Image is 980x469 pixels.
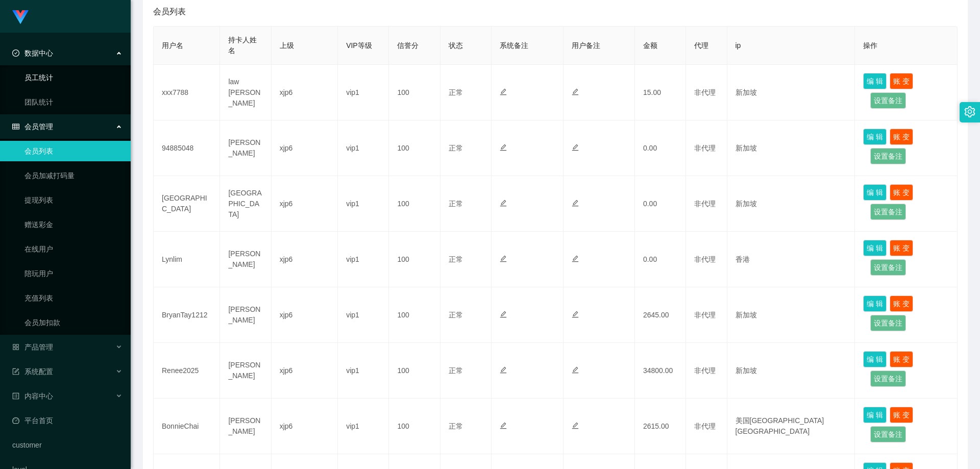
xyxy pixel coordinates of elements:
span: 正常 [449,255,463,263]
i: 图标: edit [572,366,579,374]
span: 状态 [449,41,463,50]
span: 非代理 [694,144,716,152]
td: 香港 [727,232,855,287]
span: 正常 [449,200,463,208]
td: 100 [389,287,440,343]
td: 0.00 [635,232,686,287]
span: VIP等级 [346,41,372,50]
td: vip1 [338,287,389,343]
td: BonnieChai [154,399,220,454]
span: 持卡人姓名 [228,36,257,55]
a: 图标: dashboard平台首页 [12,410,122,431]
td: [PERSON_NAME] [220,232,271,287]
i: 图标: form [12,368,19,375]
span: 非代理 [694,422,716,430]
i: 图标: edit [572,88,579,95]
td: 新加坡 [727,65,855,120]
i: 图标: edit [500,144,507,151]
span: 正常 [449,366,463,375]
button: 账 变 [890,407,913,423]
i: 图标: edit [500,422,507,429]
td: [GEOGRAPHIC_DATA] [154,176,220,232]
span: 产品管理 [12,343,53,351]
i: 图标: edit [500,88,507,95]
a: 充值列表 [24,288,122,308]
td: 100 [389,343,440,399]
span: 非代理 [694,311,716,319]
button: 编 辑 [863,407,887,423]
span: 非代理 [694,88,716,96]
button: 设置备注 [870,92,906,109]
img: logo.9652507e.png [12,10,29,24]
button: 账 变 [890,295,913,312]
span: 上级 [280,41,294,50]
span: 信誉分 [397,41,419,50]
td: 2615.00 [635,399,686,454]
button: 账 变 [890,351,913,367]
span: 系统备注 [500,41,528,50]
td: xjp6 [272,176,338,232]
span: 正常 [449,422,463,430]
td: law [PERSON_NAME] [220,65,271,120]
span: 内容中心 [12,392,53,400]
a: 在线用户 [24,239,122,259]
i: 图标: edit [572,311,579,318]
i: 图标: profile [12,392,19,400]
td: [PERSON_NAME] [220,343,271,399]
button: 编 辑 [863,351,887,367]
td: 0.00 [635,120,686,176]
button: 设置备注 [870,426,906,442]
td: vip1 [338,232,389,287]
td: xjp6 [272,65,338,120]
a: 提现列表 [24,190,122,210]
td: xjp6 [272,343,338,399]
i: 图标: table [12,123,19,130]
span: 正常 [449,144,463,152]
i: 图标: appstore-o [12,343,19,351]
span: 用户名 [162,41,183,50]
span: 数据中心 [12,49,53,57]
td: 新加坡 [727,120,855,176]
span: 用户备注 [572,41,600,50]
td: 34800.00 [635,343,686,399]
button: 编 辑 [863,295,887,312]
button: 编 辑 [863,73,887,89]
button: 设置备注 [870,204,906,220]
td: 2645.00 [635,287,686,343]
a: 员工统计 [24,67,122,88]
td: vip1 [338,343,389,399]
td: [PERSON_NAME] [220,287,271,343]
button: 设置备注 [870,371,906,387]
button: 编 辑 [863,184,887,201]
span: 会员列表 [153,6,186,18]
td: 100 [389,176,440,232]
a: 会员加扣款 [24,312,122,333]
td: Renee2025 [154,343,220,399]
a: 赠送彩金 [24,214,122,235]
td: xjp6 [272,120,338,176]
i: 图标: edit [572,422,579,429]
i: 图标: edit [500,255,507,262]
span: 代理 [694,41,708,50]
button: 编 辑 [863,129,887,145]
button: 设置备注 [870,259,906,276]
td: xjp6 [272,399,338,454]
i: 图标: setting [964,106,975,117]
span: 操作 [863,41,877,50]
i: 图标: edit [572,255,579,262]
span: 非代理 [694,366,716,375]
a: 会员加减打码量 [24,165,122,186]
td: 新加坡 [727,287,855,343]
button: 账 变 [890,184,913,201]
button: 账 变 [890,73,913,89]
td: vip1 [338,176,389,232]
td: 新加坡 [727,343,855,399]
td: 100 [389,232,440,287]
span: 会员管理 [12,122,53,131]
td: 新加坡 [727,176,855,232]
td: 100 [389,65,440,120]
i: 图标: edit [572,144,579,151]
i: 图标: edit [500,200,507,207]
td: 0.00 [635,176,686,232]
span: 金额 [643,41,657,50]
